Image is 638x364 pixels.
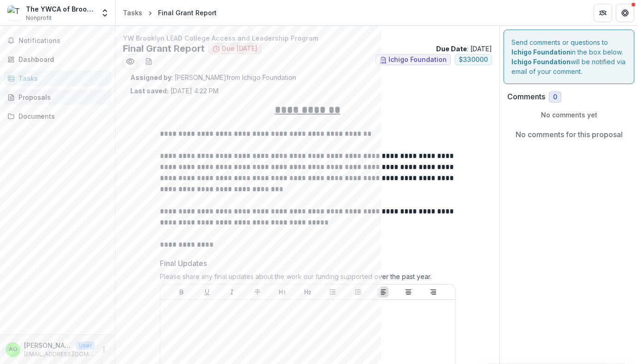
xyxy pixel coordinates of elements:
[26,14,52,22] span: Nonprofit
[377,286,389,297] button: Align Left
[130,73,485,82] p: : [PERSON_NAME] from Ichigo Foundation
[616,4,634,22] button: Get Help
[9,346,18,352] div: Alexandra Gomes
[226,286,237,297] button: Italicize
[511,48,571,56] strong: Ichigo Foundation
[201,286,213,297] button: Underline
[176,286,187,297] button: Bold
[98,4,111,22] button: Open entity switcher
[123,33,492,43] p: YW Brooklyn LEAD College Access and Leadership Program
[4,71,111,86] a: Tasks
[119,6,220,19] nav: breadcrumb
[459,56,488,64] span: $ 330000
[403,286,414,297] button: Align Center
[130,87,169,95] strong: Last saved:
[141,54,156,69] button: download-word-button
[4,90,111,105] a: Proposals
[511,58,571,66] strong: Ichigo Foundation
[389,56,447,64] span: Ichigo Foundation
[504,30,634,84] div: Send comments or questions to in the box below. will be notified via email of your comment.
[4,33,111,48] button: Notifications
[507,92,545,101] h2: Comments
[516,129,623,140] p: No comments for this proposal
[160,258,207,269] p: Final Updates
[123,8,142,18] div: Tasks
[352,286,364,297] button: Ordered List
[130,86,219,96] p: [DATE] 4:22 PM
[436,44,492,54] p: : [DATE]
[18,92,104,102] div: Proposals
[4,109,111,124] a: Documents
[327,286,338,297] button: Bullet List
[302,286,313,297] button: Heading 2
[130,73,171,81] strong: Assigned by
[119,6,146,19] a: Tasks
[24,350,95,358] p: [EMAIL_ADDRESS][DOMAIN_NAME]
[18,37,108,45] span: Notifications
[160,273,456,284] div: Please share any final updates about the work our funding supported over the past year.
[4,52,111,67] a: Dashboard
[18,111,104,121] div: Documents
[158,8,217,18] div: Final Grant Report
[222,45,257,53] span: Due [DATE]
[18,73,104,83] div: Tasks
[428,286,439,297] button: Align Right
[507,110,631,120] p: No comments yet
[76,341,95,350] p: User
[123,43,205,54] h2: Final Grant Report
[7,6,22,20] img: The YWCA of Brooklyn, Inc.
[436,45,467,53] strong: Due Date
[594,4,612,22] button: Partners
[98,344,109,355] button: More
[18,55,104,64] div: Dashboard
[252,286,263,297] button: Strike
[24,340,72,350] p: [PERSON_NAME]
[277,286,288,297] button: Heading 1
[123,54,138,69] button: Preview 1f102630-b19a-46eb-89f2-c314e5648120.pdf
[26,4,95,14] div: The YWCA of Brooklyn, Inc.
[553,93,557,101] span: 0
